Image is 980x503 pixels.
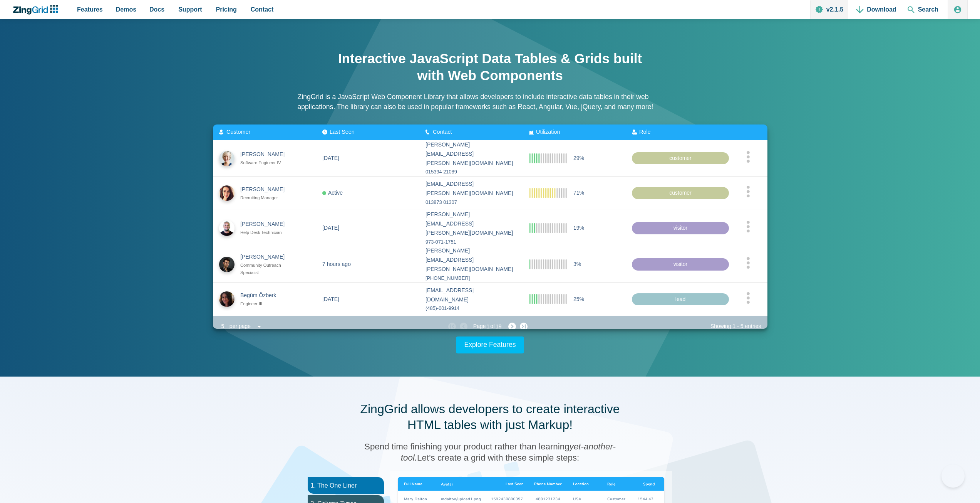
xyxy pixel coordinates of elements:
[240,150,291,159] div: [PERSON_NAME]
[240,159,291,167] div: Software Engineer IV
[504,323,516,330] zg-button: nextpage
[487,325,490,329] zg-text: 1
[322,294,339,304] div: [DATE]
[632,187,729,199] div: customer
[426,246,516,274] div: [PERSON_NAME][EMAIL_ADDRESS][PERSON_NAME][DOMAIN_NAME]
[731,323,737,329] zg-text: 1
[426,210,516,237] div: [PERSON_NAME][EMAIL_ADDRESS][PERSON_NAME][DOMAIN_NAME]
[632,222,729,234] div: visitor
[573,294,584,304] span: 25%
[632,293,729,305] div: lead
[941,464,965,488] iframe: Help Scout Beacon - Open
[639,129,651,135] span: Role
[490,322,495,331] span: of
[426,304,516,313] div: (485)-001-9914
[426,168,516,176] div: 015394 21089
[240,220,291,229] div: [PERSON_NAME]
[216,4,237,15] span: Pricing
[336,50,644,84] h1: Interactive JavaScript Data Tables & Grids built with Web Components
[330,129,355,135] span: Last Seen
[240,185,291,194] div: [PERSON_NAME]
[298,92,683,112] p: ZingGrid is a JavaScript Web Component Library that allows developers to include interactive data...
[322,224,339,233] div: [DATE]
[739,323,745,329] zg-text: 5
[322,260,351,269] div: 7 hours ago
[12,5,62,15] a: ZingChart Logo. Click to return to the homepage
[308,477,384,494] li: 1. The One Liner
[240,261,291,276] div: Community Outreach Specialist
[355,401,625,433] h2: ZingGrid allows developers to create interactive HTML tables with just Markup!
[240,194,291,201] div: Recruiting Manager
[573,188,584,198] span: 71%
[426,198,516,207] div: 013873 01307
[240,291,291,300] div: Begüm Özberk
[426,286,516,304] div: [EMAIL_ADDRESS][DOMAIN_NAME]
[573,260,581,269] span: 3%
[240,300,291,308] div: Engineer III
[219,321,227,332] div: 5
[456,336,524,353] a: Explore Features
[710,322,761,331] div: Showing - entries
[322,153,339,163] div: [DATE]
[573,153,584,163] span: 29%
[473,322,486,331] span: Page
[632,258,729,271] div: visitor
[77,4,103,15] span: Features
[178,4,202,15] span: Support
[632,152,729,164] div: customer
[426,274,516,282] div: [PHONE_NUMBER]
[426,140,516,168] div: [PERSON_NAME][EMAIL_ADDRESS][PERSON_NAME][DOMAIN_NAME]
[460,323,471,330] zg-button: prevpage
[240,229,291,236] div: Help Desk Technician
[149,4,164,15] span: Docs
[433,129,452,135] span: Contact
[240,252,291,262] div: [PERSON_NAME]
[448,323,456,330] zg-button: firstpage
[226,129,250,135] span: Customer
[520,323,528,330] zg-button: lastpage
[573,224,584,233] span: 19%
[426,237,516,246] div: 973-071-1751
[251,4,274,15] span: Contact
[116,4,136,15] span: Demos
[227,321,254,332] div: per page
[496,325,502,329] zg-text: 19
[426,180,516,198] div: [EMAIL_ADDRESS][PERSON_NAME][DOMAIN_NAME]
[322,188,343,198] div: Active
[355,441,625,463] h3: Spend time finishing your product rather than learning Let's create a grid with these simple steps:
[536,129,560,135] span: Utilization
